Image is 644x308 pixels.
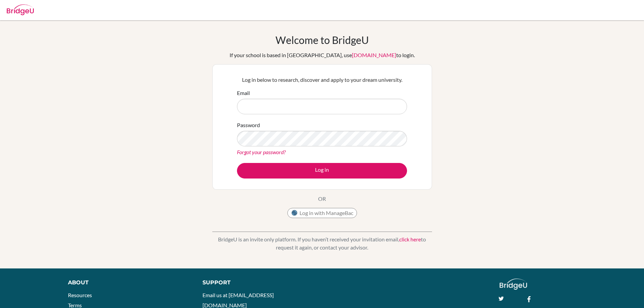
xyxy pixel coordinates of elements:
[276,34,369,46] h1: Welcome to BridgeU
[68,279,187,287] div: About
[237,89,250,97] label: Email
[352,52,396,58] a: [DOMAIN_NAME]
[230,51,415,59] div: If your school is based in [GEOGRAPHIC_DATA], use to login.
[7,4,34,15] img: Bridge-U
[237,76,407,84] p: Log in below to research, discover and apply to your dream university.
[399,236,421,242] a: click here
[318,195,326,203] p: OR
[68,292,92,298] a: Resources
[287,208,357,218] button: Log in with ManageBac
[237,121,260,129] label: Password
[500,279,527,290] img: logo_white@2x-f4f0deed5e89b7ecb1c2cc34c3e3d731f90f0f143d5ea2071677605dd97b5244.png
[202,279,314,287] div: Support
[237,163,407,179] button: Log in
[237,149,286,155] a: Forgot your password?
[212,235,432,252] p: BridgeU is an invite only platform. If you haven’t received your invitation email, to request it ...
